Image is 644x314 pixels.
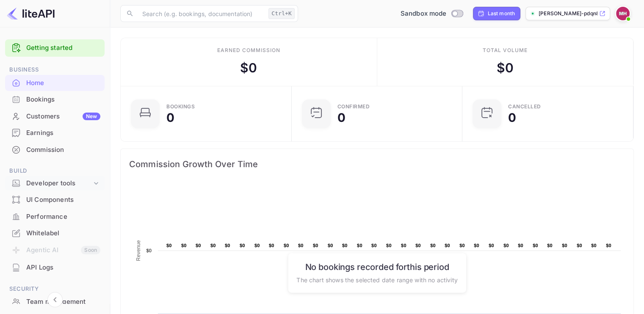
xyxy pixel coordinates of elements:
div: Bookings [26,95,100,105]
text: $0 [328,243,333,248]
div: Bookings [5,91,105,108]
div: Click to change the date range period [473,7,521,20]
div: 0 [337,112,345,124]
text: $0 [430,243,436,248]
span: Security [5,284,105,294]
span: Build [5,166,105,176]
div: Commission [26,145,100,155]
img: LiteAPI logo [7,7,55,20]
div: Developer tools [26,179,92,188]
a: Performance [5,209,105,224]
text: $0 [401,243,406,248]
text: $0 [445,243,450,248]
div: UI Components [5,192,105,208]
div: Ctrl+K [268,8,295,19]
div: Earnings [5,125,105,141]
div: Performance [5,209,105,225]
p: The chart shows the selected date range with no activity [296,275,457,284]
text: $0 [371,243,377,248]
img: Michael Hamoen [616,7,630,20]
div: UI Components [26,195,100,205]
a: Whitelabel [5,225,105,241]
text: $0 [591,243,597,248]
text: $0 [269,243,274,248]
text: $0 [489,243,494,248]
text: $0 [181,243,187,248]
div: Customers [26,112,100,121]
div: Last month [488,10,515,17]
text: $0 [196,243,201,248]
div: Home [5,75,105,91]
text: $0 [284,243,289,248]
text: $0 [166,243,172,248]
text: $0 [254,243,260,248]
span: Sandbox mode [401,9,447,19]
text: $0 [533,243,538,248]
text: $0 [518,243,523,248]
text: $0 [547,243,553,248]
text: $0 [210,243,216,248]
div: Team management [5,294,105,310]
text: $0 [357,243,362,248]
text: $0 [225,243,230,248]
div: $ 0 [497,58,514,77]
div: Whitelabel [26,229,100,238]
a: CustomersNew [5,108,105,124]
text: $0 [313,243,318,248]
div: API Logs [26,263,100,273]
div: Whitelabel [5,225,105,242]
text: $0 [503,243,509,248]
text: $0 [415,243,421,248]
button: Collapse navigation [47,292,63,307]
text: $0 [386,243,392,248]
div: Confirmed [337,104,370,109]
div: Developer tools [5,176,105,191]
div: Team management [26,297,100,307]
a: Bookings [5,91,105,107]
div: 0 [166,112,174,124]
div: Performance [26,212,100,222]
div: API Logs [5,259,105,276]
text: Revenue [135,240,141,261]
div: Switch to Production mode [397,9,466,19]
a: Getting started [26,43,100,53]
div: $ 0 [240,58,257,77]
text: $0 [342,243,348,248]
text: $0 [240,243,245,248]
text: $0 [474,243,479,248]
p: [PERSON_NAME]-pdqn8.n... [539,10,597,17]
a: Earnings [5,125,105,140]
div: Bookings [166,104,195,109]
span: Commission Growth Over Time [129,157,625,171]
div: New [83,113,100,120]
div: CustomersNew [5,108,105,125]
div: Total volume [482,47,528,54]
a: UI Components [5,192,105,207]
text: $0 [146,248,152,253]
div: Home [26,78,100,88]
text: $0 [577,243,582,248]
text: $0 [459,243,465,248]
div: Earnings [26,128,100,138]
div: CANCELLED [508,104,541,109]
a: Home [5,75,105,91]
div: Earned commission [217,47,280,54]
text: $0 [606,243,611,248]
div: Getting started [5,39,105,57]
text: $0 [562,243,567,248]
div: 0 [508,112,516,124]
span: Business [5,65,105,74]
a: API Logs [5,259,105,275]
text: $0 [298,243,304,248]
input: Search (e.g. bookings, documentation) [137,5,265,22]
a: Commission [5,142,105,157]
div: Commission [5,142,105,158]
a: Team management [5,294,105,309]
h6: No bookings recorded for this period [296,262,457,272]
